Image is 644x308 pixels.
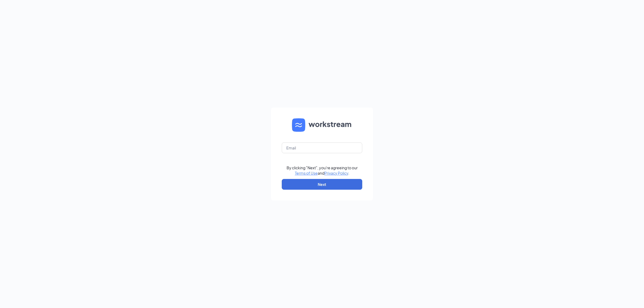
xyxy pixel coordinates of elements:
img: WS logo and Workstream text [292,118,352,132]
div: By clicking "Next", you're agreeing to our and . [287,165,358,176]
a: Privacy Policy [324,171,348,175]
input: Email [282,142,362,153]
a: Terms of Use [295,171,318,175]
button: Next [282,179,362,190]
